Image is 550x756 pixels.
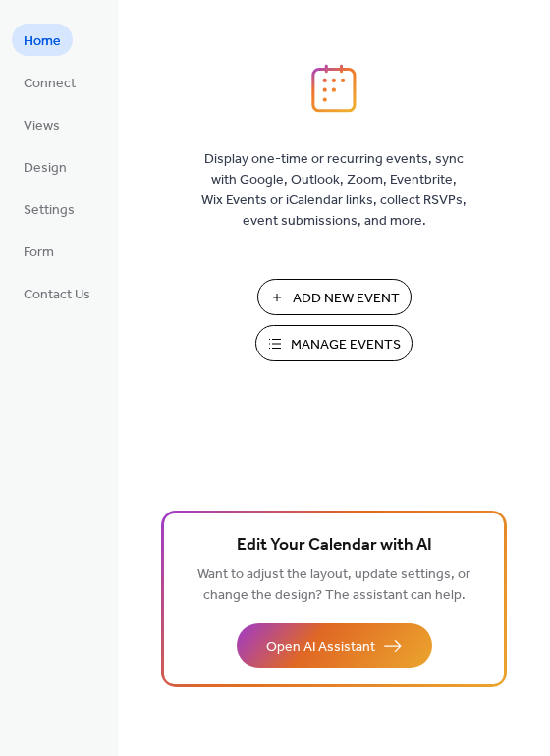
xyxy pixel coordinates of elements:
[255,325,412,361] button: Manage Events
[24,285,90,305] span: Contact Us
[12,66,87,98] a: Connect
[12,235,66,267] a: Form
[12,150,79,183] a: Design
[201,149,467,232] span: Display one-time or recurring events, sync with Google, Outlook, Zoom, Eventbrite, Wix Events or ...
[237,532,432,560] span: Edit Your Calendar with AI
[311,64,357,113] img: logo_icon.svg
[12,108,72,140] a: Views
[12,192,86,225] a: Settings
[24,74,76,94] span: Connect
[24,200,75,221] span: Settings
[197,562,470,609] span: Want to adjust the layout, update settings, or change the design? The assistant can help.
[24,158,67,179] span: Design
[257,279,412,315] button: Add New Event
[293,289,400,309] span: Add New Event
[24,31,61,52] span: Home
[266,637,375,658] span: Open AI Assistant
[291,335,401,355] span: Manage Events
[12,24,73,56] a: Home
[24,116,60,136] span: Views
[237,623,432,668] button: Open AI Assistant
[12,277,102,309] a: Contact Us
[24,243,54,263] span: Form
